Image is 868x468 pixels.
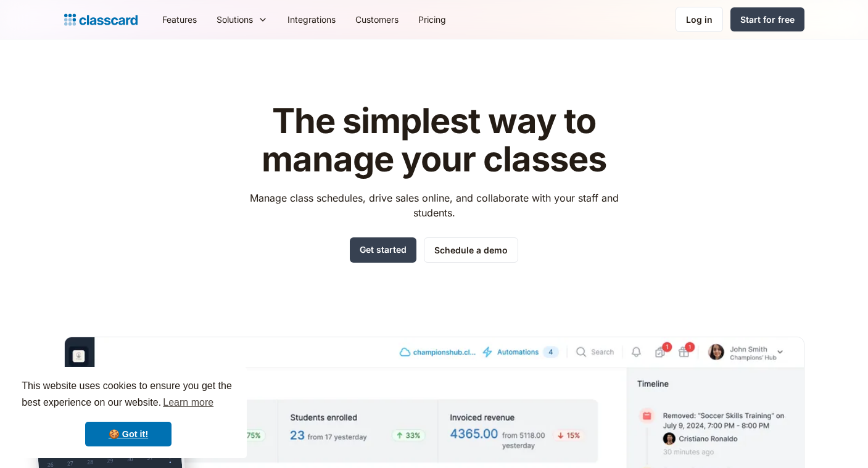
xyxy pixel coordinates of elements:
div: Solutions [207,6,278,33]
span: This website uses cookies to ensure you get the best experience on our website. [22,379,235,412]
div: Solutions [217,13,253,26]
a: Schedule a demo [424,237,518,263]
a: Customers [345,6,408,33]
div: Log in [686,13,713,26]
a: learn more about cookies [161,393,215,412]
a: Features [152,6,207,33]
h1: The simplest way to manage your classes [238,102,630,178]
a: Get started [350,237,416,263]
a: Log in [676,7,723,32]
a: Start for free [730,7,804,31]
a: dismiss cookie message [85,422,172,446]
div: Start for free [740,13,795,26]
div: cookieconsent [10,367,247,458]
a: Pricing [408,6,456,33]
a: Integrations [278,6,345,33]
p: Manage class schedules, drive sales online, and collaborate with your staff and students. [238,191,630,220]
a: Logo [64,11,138,28]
